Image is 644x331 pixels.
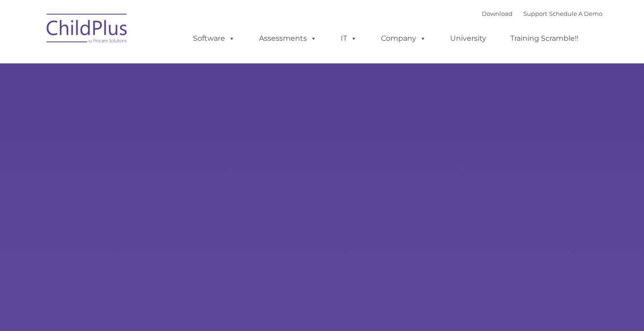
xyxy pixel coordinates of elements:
a: Assessments [250,29,326,48]
a: University [441,29,495,48]
img: ChildPlus by Procare Solutions [42,7,132,53]
a: Schedule A Demo [549,10,602,17]
a: Software [184,29,244,48]
a: Download [482,10,512,17]
a: Support [523,10,547,17]
a: Company [372,29,435,48]
a: Training Scramble!! [501,29,588,48]
a: IT [332,29,366,48]
font: | [482,10,602,17]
